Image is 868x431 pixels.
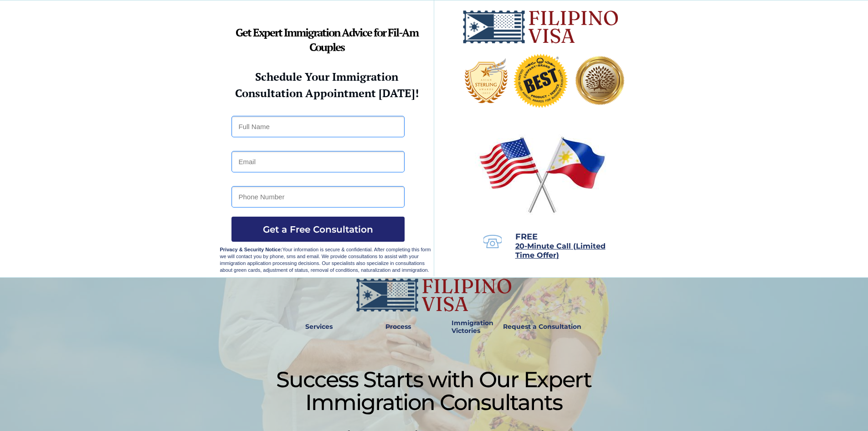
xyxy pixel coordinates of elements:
a: Request a Consultation [499,317,586,338]
button: Get a Free Consultation [231,217,405,242]
span: 20-Minute Call (Limited Time Offer) [515,242,606,260]
strong: Get Expert Immigration Advice for Fil-Am Couples [236,25,418,54]
a: Immigration Victories [448,317,478,338]
span: FREE [515,232,538,242]
strong: Immigration Victories [452,319,493,335]
strong: Request a Consultation [503,322,581,331]
span: Get a Free Consultation [231,224,405,235]
strong: Consultation Appointment [DATE]! [235,86,419,100]
input: Email [231,151,405,172]
strong: Process [385,322,411,331]
span: Your information is secure & confidential. After completing this form we will contact you by phon... [220,247,431,273]
a: Services [299,317,339,338]
input: Full Name [231,116,405,137]
strong: Services [305,322,333,331]
input: Phone Number [231,186,405,208]
strong: Privacy & Security Notice: [220,247,282,252]
strong: Schedule Your Immigration [255,69,398,84]
a: Process [381,317,416,338]
span: Success Starts with Our Expert Immigration Consultants [276,366,591,415]
a: 20-Minute Call (Limited Time Offer) [515,243,606,259]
